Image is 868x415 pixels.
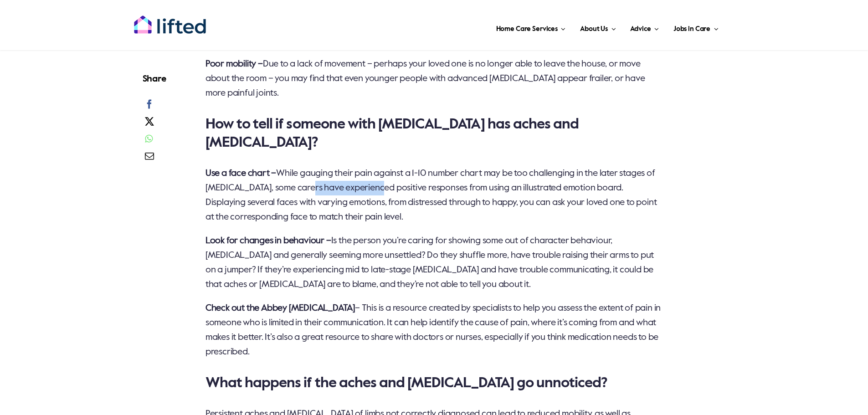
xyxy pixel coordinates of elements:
h4: Share [143,73,166,86]
span: Home Care Services [496,22,558,36]
nav: Main Menu [236,14,721,41]
b: Poor mobility – [205,60,263,69]
a: Home Care Services [493,14,569,41]
a: WhatsApp [143,133,155,150]
a: X [143,115,157,133]
span: Jobs in Care [673,22,710,36]
span: While gauging their pain against a 1-10 number chart may be too challenging in the later stages o... [205,169,657,222]
a: About Us [577,14,618,41]
span: About Us [580,22,608,36]
span: Is the person you’re caring for showing some out of character behaviour, [MEDICAL_DATA] and gener... [205,236,654,289]
span: Advice [630,22,651,36]
b: Use a face chart – [205,169,276,178]
a: Email [143,150,157,167]
span: How to tell if someone with [MEDICAL_DATA] has aches and [MEDICAL_DATA]? [205,117,579,150]
span: Due to a lack of movement – perhaps your loved one is no longer able to leave the house, or move ... [205,60,645,98]
b: Check out the Abbey [MEDICAL_DATA] [205,304,355,313]
a: Advice [627,14,661,41]
span: What happens if the aches and [MEDICAL_DATA] go unnoticed? [205,376,607,390]
span: – This is a resource created by specialists to help you assess the extent of pain in someone who ... [205,304,661,357]
a: lifted-logo [134,15,206,24]
b: Look for changes in behaviour – [205,236,331,246]
a: Facebook [143,98,157,115]
a: Jobs in Care [671,14,721,41]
